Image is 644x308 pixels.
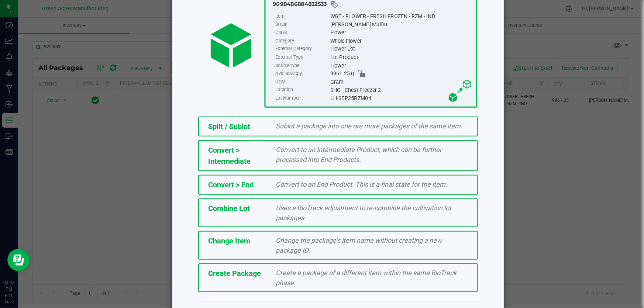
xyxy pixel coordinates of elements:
[275,78,328,86] label: UOM
[276,146,442,163] span: Convert to an Intermediate Product, which can be further processed into End Products.
[275,37,328,45] label: Category
[330,70,354,78] span: 9961.25 g
[330,78,472,86] div: Gram
[330,12,472,20] div: WGT - FLOWER - FRESH FROZEN - RZM - IND
[275,12,328,20] label: Item
[330,29,472,37] div: Flower
[276,122,463,130] span: Sublot a package into one ore more packages of the same item.
[276,204,452,222] span: Uses a BioTrack adjustment to re-combine the cultivation lot packages.
[275,45,328,53] label: External Category
[330,53,472,61] div: Lot Product
[330,86,472,94] div: SHO - Chest Freezer 2
[275,94,328,102] label: Lot Number
[276,269,457,287] span: Create a package of a different item within the same BioTrack phase.
[330,20,472,28] div: [PERSON_NAME] Muffin
[275,29,328,37] label: Class
[7,249,30,271] iframe: Resource center
[208,204,250,213] span: Combine Lot
[275,53,328,61] label: External Type
[330,37,472,45] div: Whole Flower
[208,236,250,245] span: Change Item
[275,86,328,94] label: Location
[275,20,328,28] label: Strain
[276,236,442,254] span: Change the package’s item name without creating a new package ID.
[208,269,261,278] span: Create Package
[275,70,328,78] label: Available qty
[330,62,472,70] div: Flower
[276,180,448,188] span: Convert to an End Product. This is a final state for the item.
[330,94,472,102] div: LH-SEP25RZM04
[208,146,251,166] span: Convert > Intermediate
[330,45,472,53] div: Flower Lot
[275,62,328,70] label: Source type
[208,122,250,131] span: Split / Sublot
[208,180,254,189] span: Convert > End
